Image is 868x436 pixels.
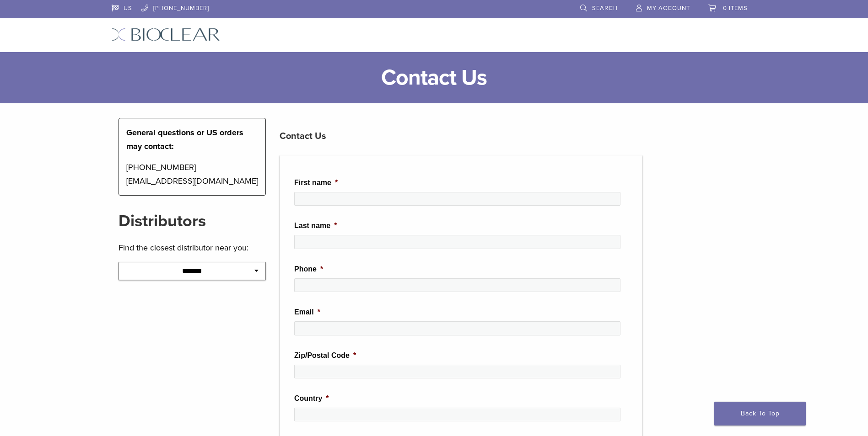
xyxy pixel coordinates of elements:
[294,351,356,361] label: Zip/Postal Code
[119,210,266,232] h2: Distributors
[126,128,243,151] strong: General questions or US orders may contact:
[294,394,329,404] label: Country
[294,178,338,188] label: First name
[647,5,690,12] span: My Account
[723,5,748,12] span: 0 items
[294,221,337,231] label: Last name
[294,308,320,317] label: Email
[592,5,618,12] span: Search
[280,125,642,147] h3: Contact Us
[112,28,220,41] img: Bioclear
[714,402,806,425] a: Back To Top
[294,265,323,274] label: Phone
[126,160,259,188] p: [PHONE_NUMBER] [EMAIL_ADDRESS][DOMAIN_NAME]
[119,241,266,255] p: Find the closest distributor near you:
